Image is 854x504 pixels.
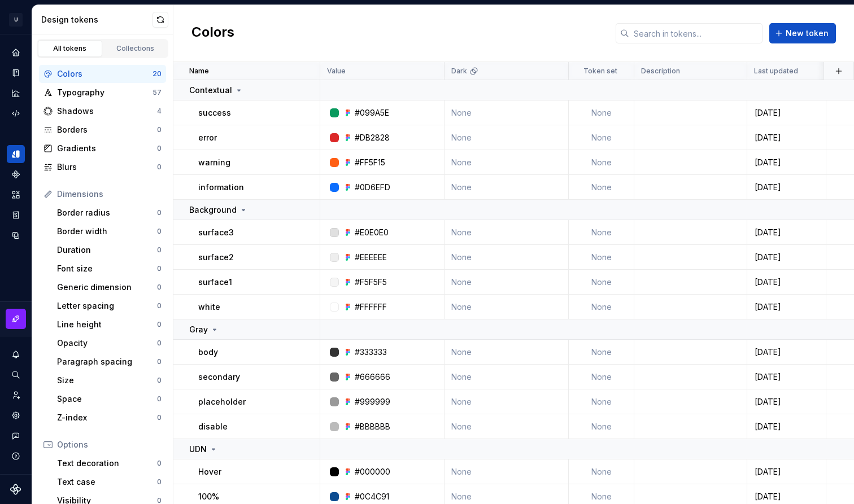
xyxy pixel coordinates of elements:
div: 0 [157,395,162,404]
a: Duration0 [53,241,166,259]
td: None [569,100,634,125]
p: Dark [451,67,467,76]
p: error [198,132,217,143]
div: Assets [7,186,25,204]
td: None [569,414,634,439]
div: [DATE] [748,157,825,168]
a: Size0 [53,371,166,389]
div: 0 [157,339,162,348]
p: information [198,182,244,193]
div: 57 [152,88,162,97]
a: Invite team [7,386,25,404]
div: 4 [157,107,162,116]
td: None [445,389,569,414]
p: surface3 [198,227,234,238]
p: Contextual [189,85,232,96]
a: Analytics [7,84,25,102]
div: #DB2828 [355,132,390,143]
p: surface2 [198,252,234,263]
a: Home [7,43,25,62]
div: Options [57,439,162,450]
div: Text decoration [57,458,157,469]
a: Shadows4 [39,102,166,120]
div: 0 [157,227,162,236]
a: Paragraph spacing0 [53,353,166,371]
div: 0 [157,320,162,329]
a: Letter spacing0 [53,297,166,315]
div: 0 [157,125,162,134]
p: surface1 [198,277,232,288]
div: U [9,13,23,27]
td: None [445,340,569,365]
p: warning [198,157,230,168]
div: Size [57,375,157,386]
p: Value [327,67,346,76]
div: [DATE] [748,466,825,477]
div: Text case [57,476,157,488]
div: Letter spacing [57,300,157,312]
p: white [198,301,220,313]
p: Name [189,67,209,76]
div: [DATE] [748,491,825,502]
a: Blurs0 [39,158,166,176]
a: Borders0 [39,121,166,139]
div: Design tokens [7,145,25,163]
div: 20 [152,69,162,78]
div: #666666 [355,371,390,383]
a: Text decoration0 [53,454,166,472]
div: Z-index [57,412,157,423]
div: [DATE] [748,301,825,313]
button: U [2,7,29,32]
div: #0D6EFD [355,182,390,193]
div: [DATE] [748,227,825,238]
td: None [569,125,634,150]
td: None [569,150,634,175]
a: Text case0 [53,473,166,491]
a: Space0 [53,390,166,408]
div: #000000 [355,466,390,477]
div: #E0E0E0 [355,227,389,238]
svg: Supernova Logo [10,484,21,495]
a: Colors20 [39,65,166,83]
td: None [445,100,569,125]
p: UDN [189,444,207,455]
a: Font size0 [53,260,166,278]
td: None [569,175,634,200]
div: #999999 [355,396,390,407]
p: secondary [198,371,240,383]
div: Search ⌘K [7,366,25,384]
div: 0 [157,208,162,217]
div: #FF5F15 [355,157,385,168]
button: Notifications [7,345,25,363]
div: Storybook stories [7,206,25,224]
div: 0 [157,163,162,172]
td: None [445,414,569,439]
td: None [569,245,634,270]
p: success [198,107,231,119]
div: Space [57,393,157,405]
div: Colors [57,68,152,80]
td: None [445,150,569,175]
p: body [198,347,218,358]
a: Z-index0 [53,409,166,427]
div: [DATE] [748,347,825,358]
a: Border radius0 [53,204,166,222]
div: Paragraph spacing [57,356,157,367]
div: Code automation [7,104,25,122]
td: None [445,125,569,150]
a: Gradients0 [39,139,166,157]
div: 0 [157,144,162,153]
div: #333333 [355,347,387,358]
div: Contact support [7,427,25,445]
input: Search in tokens... [629,23,762,43]
p: placeholder [198,396,246,407]
div: [DATE] [748,421,825,432]
p: Gray [189,324,208,335]
td: None [445,220,569,245]
div: Blurs [57,161,157,173]
div: Settings [7,406,25,424]
div: Line height [57,319,157,330]
div: 0 [157,413,162,422]
div: Dimensions [57,189,162,200]
div: [DATE] [748,182,825,193]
